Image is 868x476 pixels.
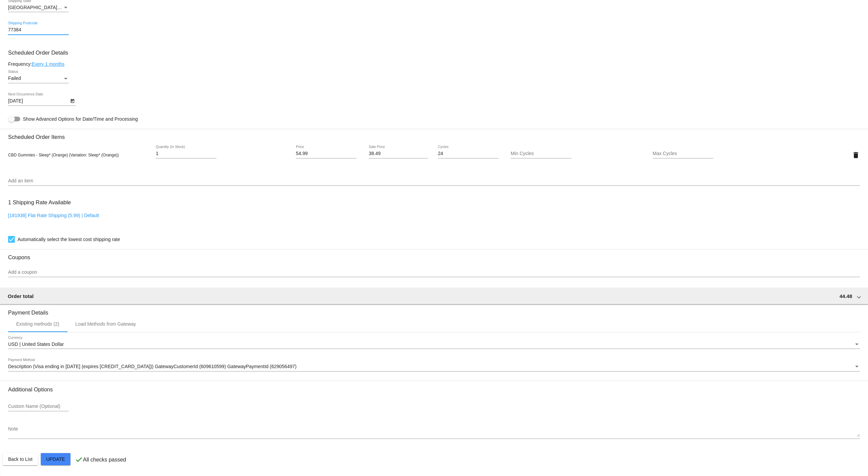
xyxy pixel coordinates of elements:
[8,178,860,184] input: Add an item
[8,61,860,67] div: Frequency:
[438,151,499,156] input: Cycles
[653,151,713,156] input: Max Cycles
[369,151,428,156] input: Sale Price
[8,341,64,347] span: USD | United States Dollar
[8,364,297,369] span: Description (Visa ending in [DATE] (expires [CREDIT_CARD_DATA])) GatewayCustomerId (609610599) Ga...
[8,76,69,81] mat-select: Status
[852,151,860,159] mat-icon: delete
[8,213,99,218] a: [181938] Flat Rate Shipping (5.99) | Default
[8,270,860,275] input: Add a coupon
[8,5,87,10] span: [GEOGRAPHIC_DATA] | [US_STATE]
[75,455,83,464] mat-icon: check
[8,50,860,56] h3: Scheduled Order Details
[76,321,136,327] div: Load Methods from Gateway
[8,304,860,316] h3: Payment Details
[18,235,120,243] span: Automatically select the lowest cost shipping rate
[8,404,69,409] input: Custom Name (Optional)
[41,453,70,465] button: Update
[8,386,860,393] h3: Additional Options
[8,5,69,10] mat-select: Shipping State
[23,116,138,122] span: Show Advanced Options for Date/Time and Processing
[8,456,32,462] span: Back to List
[839,293,852,299] span: 44.48
[8,293,34,299] span: Order total
[16,321,59,327] div: Existing methods (2)
[8,153,119,157] span: CBD Gummies - Sleep* (Orange) (Variation: Sleep* (Orange))
[83,457,126,463] p: All checks passed
[8,249,860,261] h3: Coupons
[8,364,860,369] mat-select: Payment Method
[8,27,69,33] input: Shipping Postcode
[156,151,216,156] input: Quantity (In Stock)
[8,342,860,347] mat-select: Currency
[511,151,571,156] input: Min Cycles
[8,98,69,104] input: Next Occurrence Date
[3,453,38,465] button: Back to List
[69,97,76,104] button: Open calendar
[296,151,357,156] input: Price
[46,456,65,462] span: Update
[8,195,71,210] h3: 1 Shipping Rate Available
[32,61,64,67] a: Every 1 months
[8,76,21,81] span: Failed
[8,129,860,140] h3: Scheduled Order Items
